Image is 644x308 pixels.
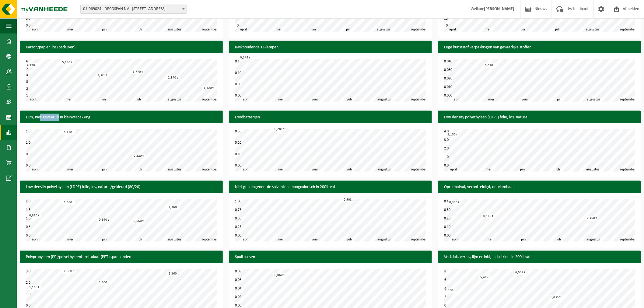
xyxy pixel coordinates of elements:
[229,181,432,194] h3: Niet gehalogeneerde solventen - hoogcalorisch in 200lt-vat
[484,7,515,11] strong: [PERSON_NAME]
[549,295,562,300] div: 0,835 t
[20,181,223,194] h3: Low density polyethyleen (LDPE) folie, los, naturel/gekleurd (80/20)
[96,73,109,78] div: 3,320 t
[202,86,215,90] div: 1,420 t
[443,289,457,293] div: 2,390 t
[80,5,187,14] span: 01-069024 - DECOSPAN NV - 8930 MENEN, LAGEWEG 33
[81,5,187,13] span: 01-069024 - DECOSPAN NV - 8930 MENEN, LAGEWEG 33
[438,111,641,124] h3: Low density polyethyleen (LDPE) folie, los, naturel
[448,201,461,205] div: 0,330 t
[167,205,180,210] div: 1,360 t
[61,60,74,65] div: 5,180 t
[484,63,497,68] div: 0,030 t
[273,127,286,131] div: 0,281 t
[97,218,110,222] div: 0,640 t
[229,251,432,264] h3: Spuitbussen
[97,281,110,285] div: 1,600 t
[25,63,38,68] div: 4,720 t
[586,216,599,221] div: 0,150 t
[167,272,180,276] div: 2,360 t
[20,41,223,54] h3: Karton/papier, los (bedrijven)
[229,41,432,54] h3: Kwikhoudende TL-lampen
[239,55,252,60] div: 0,146 t
[132,219,145,224] div: 0,560 t
[438,181,641,194] h3: Opruimafval, verontreinigd, ontvlambaar
[20,111,223,124] h3: Lijm, niet gevaarlijk in kleinverpakking
[342,198,355,202] div: 0,908 t
[446,132,459,137] div: 3,100 t
[62,130,75,135] div: 1,250 t
[131,70,144,74] div: 3,770 t
[479,275,492,280] div: 5,435 t
[166,75,180,80] div: 2,940 t
[273,273,286,278] div: 0,060 t
[62,269,75,274] div: 2,580 t
[132,154,145,158] div: 0,220 t
[438,251,641,264] h3: Verf, lak, vernis, lijm en inkt, industrieel in 200lt-vat
[62,201,75,205] div: 1,660 t
[28,285,41,290] div: 1,160 t
[482,214,495,219] div: 0,169 t
[20,251,223,264] h3: Polypropyleen (PP)/polyethyleentereftalaat (PET) spanbanden
[28,214,41,218] div: 0,880 t
[438,41,641,54] h3: Lege kunststof verpakkingen van gevaarlijke stoffen
[229,111,432,124] h3: Loodbatterijen
[514,271,527,275] div: 6,592 t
